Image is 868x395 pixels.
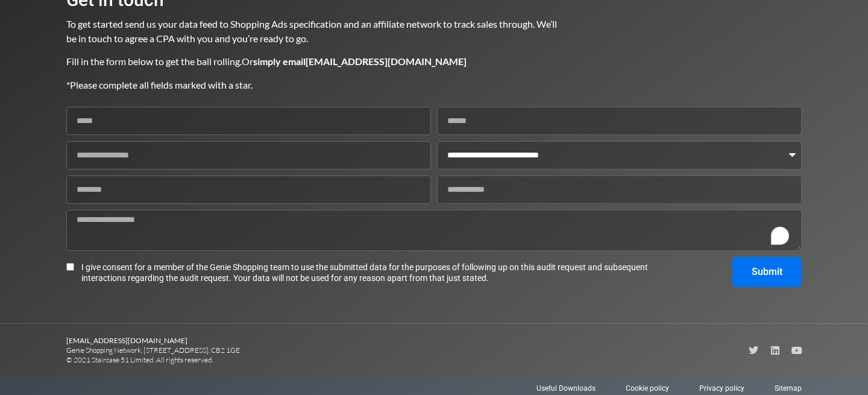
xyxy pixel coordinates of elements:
span: Submit [752,267,782,277]
a: Useful Downloads [536,383,596,394]
a: Privacy policy [699,383,744,394]
span: Or [242,55,467,67]
a: Sitemap [775,383,802,394]
span: To get started send us your data feed to Shopping Ads specification and an affiliate network to t... [66,18,559,44]
button: Submit [732,257,802,287]
p: Genie Shopping Network, [STREET_ADDRESS]. CB2 1GE © 2021 Staircase 51 Limited. All rights reserved. [66,336,434,365]
p: *Please complete all fields marked with a star. [66,78,558,92]
span: I give consent for a member of the Genie Shopping team to use the submitted data for the purposes... [81,262,653,283]
a: Cookie policy [626,383,669,394]
b: [EMAIL_ADDRESS][DOMAIN_NAME] [66,336,187,345]
textarea: To enrich screen reader interactions, please activate Accessibility in Grammarly extension settings [66,210,802,251]
span: Fill in the form below to get the ball rolling. [66,55,242,67]
b: simply email [EMAIL_ADDRESS][DOMAIN_NAME] [253,55,467,67]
